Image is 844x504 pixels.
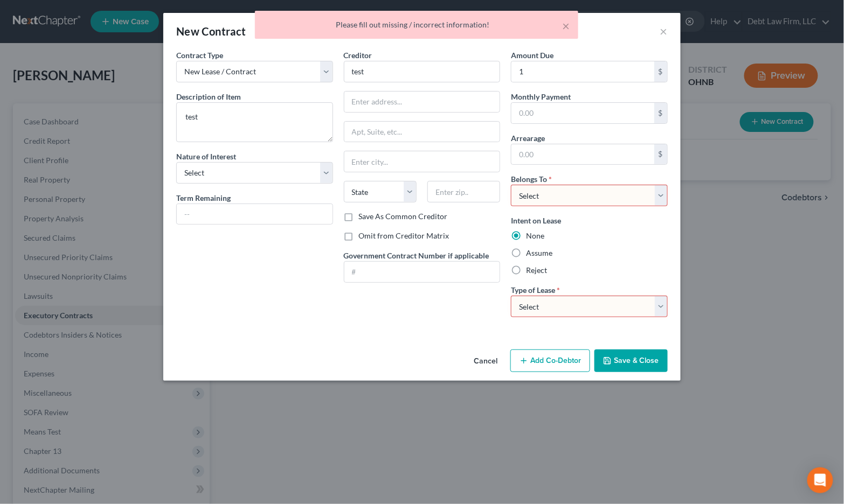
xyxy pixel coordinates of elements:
[427,181,500,202] input: Enter zip..
[177,204,333,225] input: --
[344,122,500,142] input: Apt, Suite, etc...
[264,19,570,30] div: Please fill out missing / incorrect information!
[359,211,448,222] label: Save As Common Creditor
[654,103,667,123] div: $
[465,351,506,372] button: Cancel
[511,174,547,184] span: Belongs To
[807,467,833,493] div: Open Intercom Messenger
[511,103,654,123] input: 0.00
[511,61,654,82] input: 0.00
[344,51,372,60] span: Creditor
[344,151,500,172] input: Enter city...
[176,151,236,162] label: Nature of Interest
[344,250,489,261] label: Government Contract Number if applicable
[510,349,590,372] button: Add Co-Debtor
[344,92,500,112] input: Enter address...
[511,144,654,165] input: 0.00
[176,192,231,204] label: Term Remaining
[344,61,501,82] input: Search creditor by name...
[511,91,571,102] label: Monthly Payment
[176,50,223,61] label: Contract Type
[654,144,667,165] div: $
[511,285,555,295] span: Type of Lease
[526,248,552,258] label: Assume
[594,349,668,372] button: Save & Close
[562,19,570,32] button: ×
[344,262,500,282] input: #
[176,92,241,101] span: Description of Item
[511,132,545,144] label: Arrearage
[511,215,561,226] label: Intent on Lease
[526,230,544,241] label: None
[511,50,554,61] label: Amount Due
[654,61,667,82] div: $
[359,230,449,241] label: Omit from Creditor Matrix
[526,265,547,276] label: Reject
